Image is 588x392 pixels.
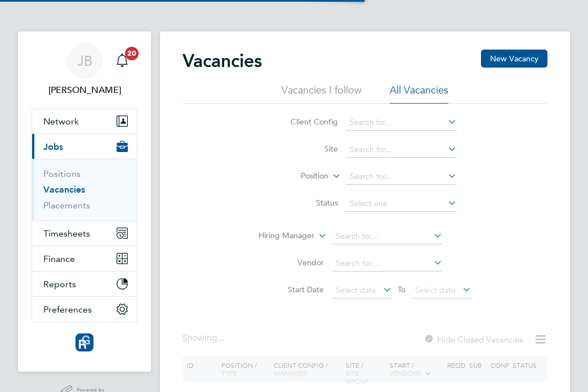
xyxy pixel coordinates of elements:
span: ... [217,332,224,344]
button: Finance [32,246,137,271]
div: Showing [182,332,226,344]
input: Search for... [346,142,457,158]
label: Site [273,144,338,154]
label: Start Date [259,284,324,295]
button: Network [32,109,137,133]
button: New Vacancy [481,50,547,68]
li: Vacancies I follow [282,83,362,104]
label: Position [264,171,328,182]
span: Timesheets [43,228,90,239]
button: Jobs [32,134,137,159]
button: Preferences [32,297,137,322]
button: Reports [32,271,137,296]
span: 20 [125,47,139,60]
a: Vacancies [43,184,85,195]
span: JB [77,54,92,68]
input: Search for... [332,229,443,244]
a: 20 [111,43,133,79]
a: Go to home page [32,333,137,351]
label: Vendor [259,257,324,268]
span: Select date [336,285,376,295]
span: To [394,282,409,297]
div: Jobs [32,159,137,220]
span: Finance [43,253,75,264]
span: Joe Belsten [32,83,137,97]
span: Preferences [43,304,92,315]
label: Hiring Manager [250,230,314,242]
button: Timesheets [32,221,137,246]
input: Search for... [332,256,443,271]
h2: Vacancies [182,50,262,72]
span: Select date [415,285,456,295]
span: Reports [43,279,76,289]
input: Search for... [346,115,457,131]
label: Status [273,198,338,208]
a: Positions [43,168,81,179]
input: Search for... [346,169,457,185]
img: resourcinggroup-logo-retina.png [75,333,93,351]
label: Client Config [273,117,338,127]
label: Hide Closed Vacancies [424,334,523,345]
span: Network [43,116,79,127]
a: Placements [43,200,90,211]
nav: Main navigation [18,32,151,372]
span: Jobs [43,141,63,152]
input: Select one [346,196,457,212]
li: All Vacancies [390,83,448,104]
a: JB[PERSON_NAME] [32,43,137,97]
